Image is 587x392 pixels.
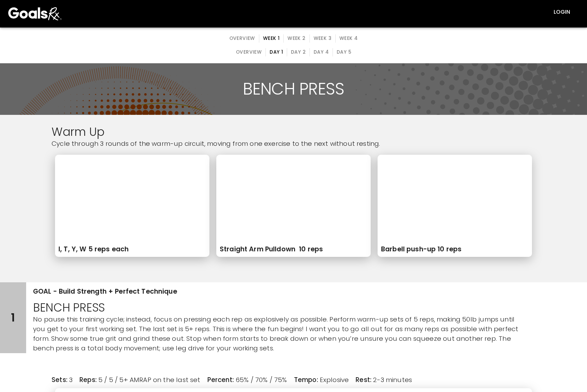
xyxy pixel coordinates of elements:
[79,375,97,385] p: Reps :
[320,375,349,385] p: Explosive
[98,375,200,385] p: 5 / 5 / 5+ AMRAP on the last set
[265,48,287,56] button: Day 1
[333,48,355,56] button: Day 5
[309,34,336,43] button: Week 3
[58,245,206,253] h4: I, T, Y, W 5 reps each
[283,34,309,43] button: Week 2
[381,245,529,253] h4: Barbell push-up 10 reps
[243,79,345,99] h1: BENCH PRESS
[207,375,234,385] p: Percent :
[52,139,380,149] p: Cycle through 3 rounds of the warm-up circuit, moving from one exercise to the next without resting.
[309,48,333,56] button: Day 4
[373,375,412,385] p: 2-3 minutes
[294,375,318,385] p: Tempo :
[220,245,367,253] h4: Straight Arm Pulldown 10 reps
[287,48,310,56] button: Day 2
[232,48,266,56] button: overview
[33,301,522,315] h2: BENCH PRESS
[335,34,361,43] button: Week 4
[226,34,259,43] button: overview
[33,287,57,296] h4: GOAL -
[52,125,105,139] h2: Warm Up
[356,375,371,385] p: Rest :
[69,375,73,385] p: 3
[11,311,15,325] h2: 1
[236,375,287,385] p: 65% / 70% / 75%
[52,375,67,385] p: Sets :
[259,34,284,43] button: Week 1
[59,287,177,296] h4: Build Strength + Perfect Technique
[33,315,522,353] p: No pause this training cycle; instead, focus on pressing each rep as explosively as possible. Per...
